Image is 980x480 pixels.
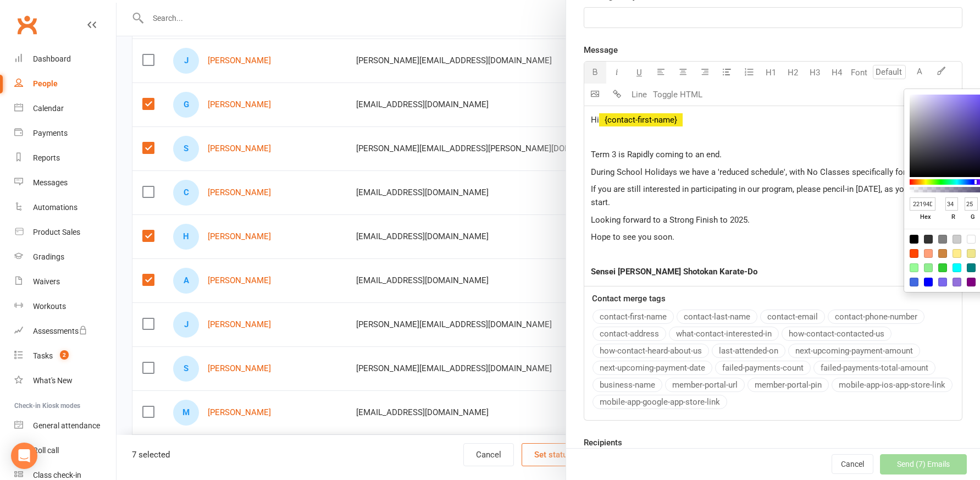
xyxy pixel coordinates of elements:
a: What's New [14,368,116,393]
button: contact-email [760,310,825,324]
span: Term 3 is Rapidly coming to an end. [591,150,722,159]
div: Class check-in [33,471,81,479]
button: next-upcoming-payment-date [593,361,712,375]
button: next-upcoming-payment-amount [788,344,920,358]
button: how-contact-heard-about-us [593,344,709,358]
button: how-contact-contacted-us [782,327,892,341]
div: #008080 [967,263,976,272]
label: Contact merge tags [592,292,666,305]
button: H2 [782,62,804,84]
button: contact-address [593,327,666,341]
div: #ffffff [967,235,976,244]
div: What's New [33,376,73,385]
div: #808080 [938,235,947,244]
a: General attendance kiosk mode [14,413,116,438]
div: General attendance [33,421,100,430]
button: A [909,62,931,84]
a: Assessments [14,319,116,344]
label: Recipients [584,436,622,449]
span: Hi [591,115,599,125]
a: Waivers [14,269,116,294]
a: Workouts [14,294,116,319]
div: #00ffff [953,263,961,272]
a: Payments [14,121,116,146]
a: Roll call [14,438,116,463]
span: During School Holidays we have a 'reduced schedule', with No Classes specifically for newcomers. [591,167,953,177]
button: H4 [826,62,848,84]
a: Tasks 2 [14,344,116,368]
label: hex [910,211,942,224]
a: Calendar [14,96,116,121]
div: Assessments [33,327,87,335]
div: #ffec8b [953,249,961,258]
button: H3 [804,62,826,84]
button: Toggle HTML [650,84,705,106]
input: Default [873,65,906,79]
div: Open Intercom Messenger [11,443,37,469]
div: People [33,79,58,88]
div: #ffa07a [924,249,933,258]
button: contact-last-name [677,310,757,324]
div: Payments [33,129,68,137]
div: #9370db [953,278,961,286]
button: member-portal-pin [748,378,829,392]
div: #f0e68c [967,249,976,258]
button: business-name [593,378,662,392]
span: U [636,68,642,78]
a: Messages [14,170,116,195]
a: Clubworx [13,11,41,38]
button: what-contact-interested-in [669,327,779,341]
button: H1 [760,62,782,84]
div: #0000ff [924,278,933,286]
a: People [14,71,116,96]
div: #333333 [924,235,933,244]
div: #cccccc [953,235,961,244]
button: mobile-app-google-app-store-link [593,395,727,409]
a: Reports [14,146,116,170]
button: contact-phone-number [828,310,924,324]
div: Roll call [33,446,59,455]
button: failed-payments-total-amount [813,361,935,375]
button: failed-payments-count [715,361,811,375]
a: Dashboard [14,47,116,71]
div: #90ee90 [924,263,933,272]
button: mobile-app-ios-app-store-link [832,378,953,392]
span: Hope to see you soon. [591,232,674,242]
button: contact-first-name [593,310,674,324]
span: 2 [60,350,69,360]
button: member-portal-url [665,378,745,392]
div: #32cd32 [938,263,947,272]
div: #ff4500 [910,249,918,258]
div: Gradings [33,252,64,261]
div: Calendar [33,104,64,113]
button: Font [848,62,870,84]
div: #cd853f [938,249,947,258]
div: Messages [33,178,68,187]
div: Dashboard [33,54,71,63]
span: Sensei [PERSON_NAME] Shotokan Karate-Do [591,267,757,277]
div: Product Sales [33,228,80,236]
a: Automations [14,195,116,220]
div: Automations [33,203,77,212]
div: Reports [33,153,60,162]
div: Workouts [33,302,66,311]
div: #7b68ee [938,278,947,286]
label: Message [584,43,618,57]
div: Waivers [33,277,60,286]
label: r [945,211,961,224]
a: Gradings [14,245,116,269]
div: Tasks [33,351,53,360]
span: Looking forward to a Strong Finish to 2025. [591,215,750,225]
div: #4169e1 [910,278,918,286]
button: last-attended-on [712,344,785,358]
button: U [628,62,650,84]
button: Cancel [832,455,873,475]
span: If you are still interested in participating in our program, please pencil-in [DATE], as your day... [591,184,938,207]
div: #98fb98 [910,263,918,272]
button: Line [628,84,650,106]
a: Product Sales [14,220,116,245]
div: #800080 [967,278,976,286]
div: #000000 [910,235,918,244]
